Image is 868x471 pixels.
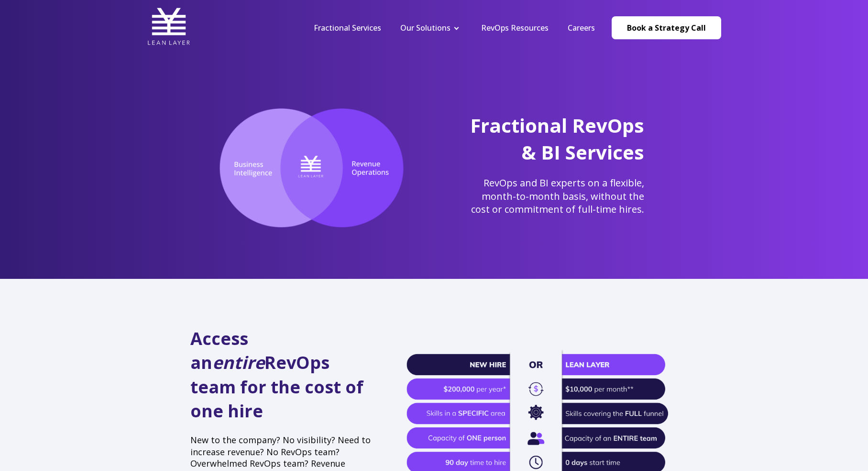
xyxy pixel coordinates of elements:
[314,23,381,33] a: Fractional Services
[190,327,363,423] span: Access an RevOps team for the cost of one hire
[147,5,190,48] img: Lean Layer Logo
[481,23,549,33] a: RevOps Resources
[205,108,418,229] img: Lean Layer, the intersection of RevOps and Business Intelligence
[212,351,264,374] em: entire
[304,23,604,33] div: Navigation Menu
[612,16,721,39] a: Book a Strategy Call
[470,112,644,165] span: Fractional RevOps & BI Services
[471,176,644,216] span: RevOps and BI experts on a flexible, month-to-month basis, without the cost or commitment of full...
[568,23,595,33] a: Careers
[400,23,450,33] a: Our Solutions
